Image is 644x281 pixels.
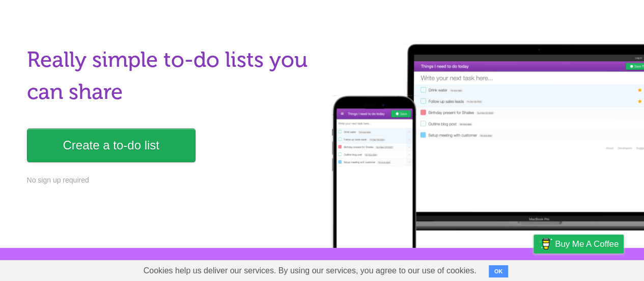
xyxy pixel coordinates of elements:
p: No sign up required [27,175,316,186]
span: Cookies help us deliver our services. By using our services, you agree to our use of cookies. [133,261,487,281]
span: Buy me a coffee [555,235,619,253]
button: OK [489,265,509,277]
h1: Really simple to-do lists you can share [27,44,316,108]
img: Buy me a coffee [539,235,552,252]
a: Create a to-do list [27,129,195,162]
a: Buy me a coffee [534,235,624,253]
